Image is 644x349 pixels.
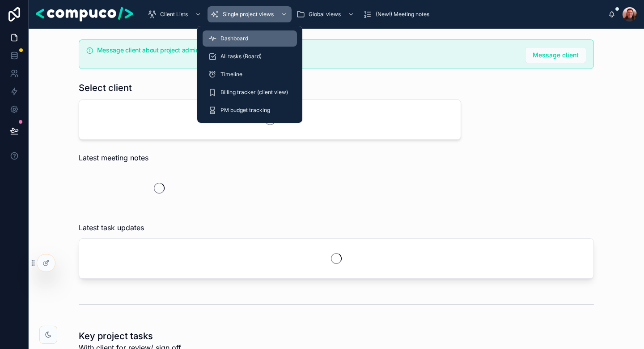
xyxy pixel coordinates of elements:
[79,330,181,342] h1: Key project tasks
[36,7,133,22] img: App logo
[140,4,608,24] div: scrollable content
[220,107,270,114] span: PM budget tracking
[360,6,436,22] a: (New!) Meeting notes
[533,51,579,60] span: Message client
[160,11,188,18] span: Client Lists
[220,71,242,78] span: Timeline
[220,53,262,60] span: All tasks (Board)
[203,66,297,82] a: Timeline
[145,6,206,22] a: Client Lists
[293,6,359,22] a: Global views
[79,152,148,163] span: Latest meeting notes
[208,6,292,22] a: Single project views
[309,11,341,18] span: Global views
[203,102,297,118] a: PM budget tracking
[220,89,288,96] span: Billing tracker (client view)
[79,222,144,233] span: Latest task updates
[203,48,297,65] a: All tasks (Board)
[376,11,429,18] span: (New!) Meeting notes
[97,47,518,53] h5: Message client about project admin
[223,11,274,18] span: Single project views
[525,47,586,63] button: Message client
[203,30,297,47] a: Dashboard
[79,82,132,94] h1: Select client
[203,84,297,100] a: Billing tracker (client view)
[220,35,248,42] span: Dashboard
